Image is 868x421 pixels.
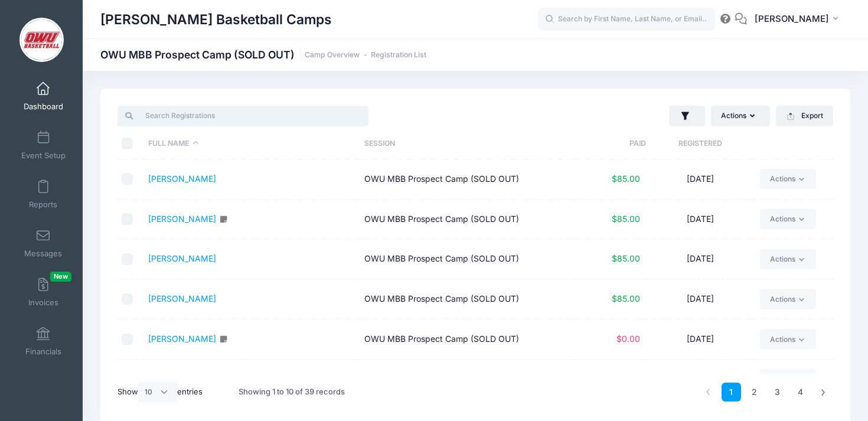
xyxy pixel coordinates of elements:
a: Financials [15,321,71,362]
td: OWU MBB Prospect Camp (SOLD OUT) [358,279,574,319]
a: Actions [760,369,816,389]
span: $85.00 [612,174,640,184]
label: Show entries [118,382,203,402]
a: 4 [791,383,810,402]
a: [PERSON_NAME] [148,214,216,224]
button: Actions [711,106,770,126]
span: Event Setup [21,151,66,161]
td: OWU MBB Prospect Camp (SOLD OUT) [358,239,574,279]
td: [DATE] [646,319,754,360]
td: [DATE] [646,159,754,200]
td: [DATE] [646,360,754,400]
a: Event Setup [15,125,71,166]
a: [PERSON_NAME] [148,293,216,303]
td: [DATE] [646,200,754,240]
td: OWU MBB Prospect Camp (SOLD OUT) [358,360,574,400]
input: Search by First Name, Last Name, or Email... [538,8,715,31]
th: Paid: activate to sort column ascending [574,128,646,159]
i: Click to see & edit notes [218,335,228,343]
a: Actions [760,169,816,189]
a: [PERSON_NAME] [148,253,216,263]
span: Invoices [28,298,58,308]
span: $85.00 [612,214,640,224]
td: [DATE] [646,239,754,279]
span: Financials [25,347,61,357]
a: [PERSON_NAME] [148,334,216,344]
span: Reports [29,200,57,210]
span: Messages [24,249,62,259]
a: Camp Overview [305,51,360,60]
a: Actions [760,249,816,269]
button: Export [776,106,833,126]
td: OWU MBB Prospect Camp (SOLD OUT) [358,200,574,240]
select: Showentries [138,382,177,402]
h1: [PERSON_NAME] Basketball Camps [100,6,332,33]
span: New [50,272,71,282]
a: 1 [722,383,741,402]
td: OWU MBB Prospect Camp (SOLD OUT) [358,159,574,200]
img: David Vogel Basketball Camps [19,18,64,62]
i: Click to see & edit notes [218,216,228,223]
td: [DATE] [646,279,754,319]
h1: OWU MBB Prospect Camp (SOLD OUT) [100,48,426,61]
th: Registered: activate to sort column ascending [646,128,754,159]
a: Dashboard [15,76,71,117]
a: InvoicesNew [15,272,71,313]
td: OWU MBB Prospect Camp (SOLD OUT) [358,319,574,360]
input: Search Registrations [118,106,368,126]
a: Reports [15,174,71,215]
div: Showing 1 to 10 of 39 records [239,378,345,406]
a: 2 [745,383,764,402]
a: Messages [15,223,71,264]
th: Session: activate to sort column ascending [358,128,574,159]
span: $85.00 [612,253,640,263]
a: Registration List [371,51,426,60]
th: Full Name: activate to sort column descending [143,128,358,159]
a: Actions [760,209,816,229]
button: [PERSON_NAME] [747,6,850,33]
span: [PERSON_NAME] [755,12,829,25]
a: [PERSON_NAME] [148,174,216,184]
a: Actions [760,289,816,309]
a: Actions [760,329,816,349]
span: Dashboard [24,102,63,112]
span: $85.00 [612,293,640,303]
a: 3 [768,383,787,402]
span: $0.00 [616,334,640,344]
